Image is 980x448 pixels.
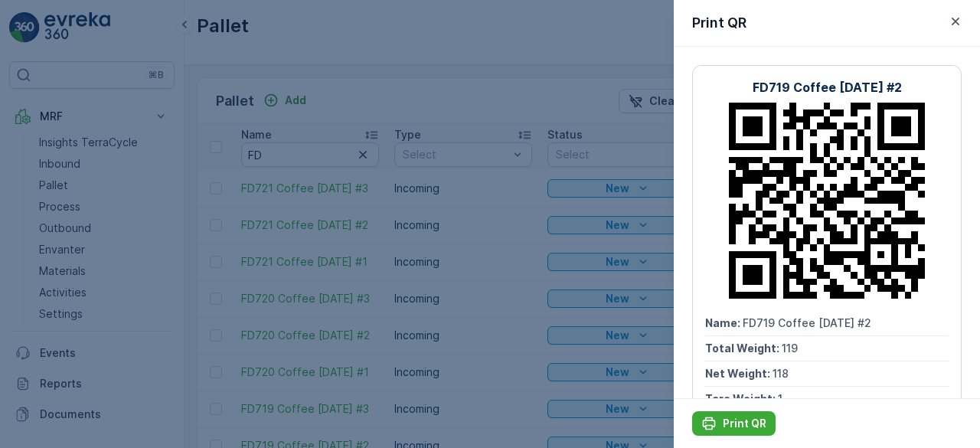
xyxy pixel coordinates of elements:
span: Total Weight : [705,342,782,355]
span: FD719 Coffee [DATE] #2 [743,316,871,329]
span: 1 [778,392,782,405]
button: Print QR [692,411,776,436]
span: Name : [705,316,743,329]
span: 118 [773,367,789,380]
p: FD719 Coffee [DATE] #2 [753,78,902,96]
span: Tare Weight : [705,392,778,405]
p: Print QR [692,12,746,34]
span: Net Weight : [705,367,773,380]
span: 119 [782,342,798,355]
p: Print QR [723,416,766,431]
